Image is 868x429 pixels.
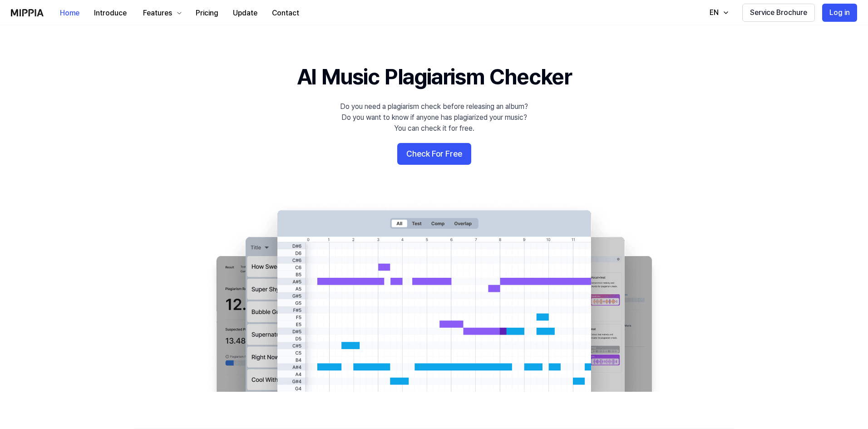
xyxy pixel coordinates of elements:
button: Features [134,4,188,22]
button: EN [700,4,735,22]
button: Service Brochure [742,4,815,22]
h1: AI Music Plagiarism Checker [297,62,572,92]
button: Pricing [188,4,226,22]
div: Features [141,8,174,19]
button: Log in [822,4,857,22]
button: Contact [265,4,306,22]
a: Home [53,0,87,25]
button: Update [226,4,265,22]
button: Check For Free [397,143,471,165]
img: main Image [198,201,670,392]
button: Introduce [87,4,134,22]
button: Home [53,4,87,22]
img: logo [11,9,44,16]
div: EN [708,7,720,18]
div: Do you need a plagiarism check before releasing an album? Do you want to know if anyone has plagi... [340,101,528,134]
a: Update [226,0,265,25]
